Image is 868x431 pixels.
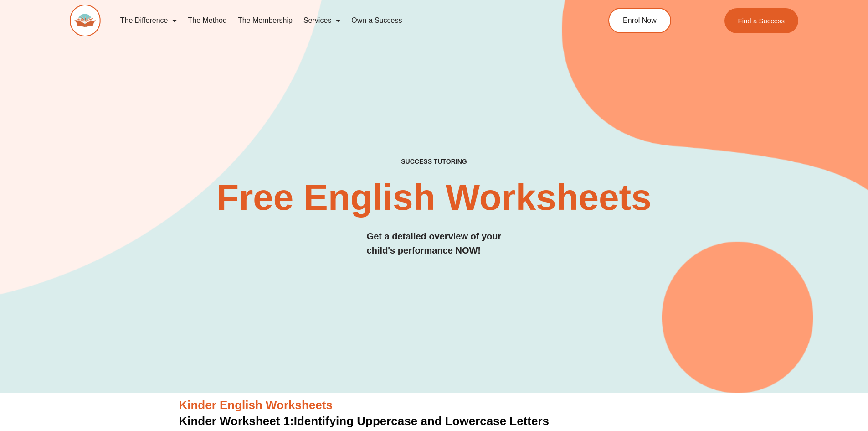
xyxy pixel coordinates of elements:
h3: Get a detailed overview of your child's performance NOW! [367,229,502,258]
a: Kinder Worksheet 1:Identifying Uppercase and Lowercase Letters [179,414,550,428]
nav: Menu [115,10,567,31]
h2: Free English Worksheets​ [194,179,675,216]
a: The Membership [232,10,298,31]
a: Enrol Now [608,8,671,33]
span: Enrol Now [623,17,657,24]
a: The Method [182,10,232,31]
a: The Difference [115,10,183,31]
span: Kinder Worksheet 1: [179,414,294,428]
a: Own a Success [346,10,407,31]
h4: SUCCESS TUTORING​ [326,158,542,166]
a: Find a Success [724,8,799,33]
a: Services [298,10,346,31]
span: Find a Success [738,17,785,24]
h3: Kinder English Worksheets [179,398,689,413]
